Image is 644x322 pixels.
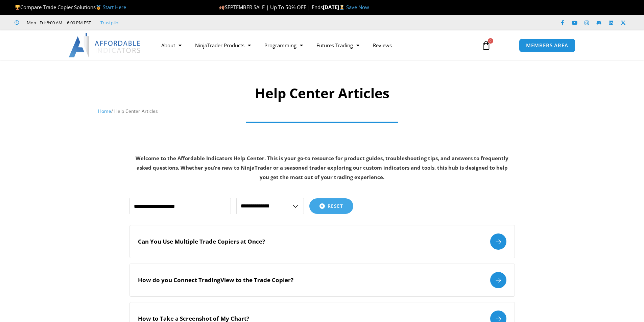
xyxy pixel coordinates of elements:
a: Save Now [346,4,369,10]
a: 0 [471,35,501,55]
h2: How do you Connect TradingView to the Trade Copier? [138,276,293,284]
img: 🥇 [96,5,101,10]
strong: [DATE] [323,4,346,10]
a: Trustpilot [100,19,120,27]
nav: Breadcrumb [98,107,546,116]
a: How do you Connect TradingView to the Trade Copier? [129,264,515,297]
a: Reviews [366,38,399,53]
h1: Help Center Articles [98,84,546,103]
a: Futures Trading [310,38,366,53]
h2: Can You Use Multiple Trade Copiers at Once? [138,238,265,245]
nav: Menu [154,38,474,53]
span: Mon - Fri: 8:00 AM – 6:00 PM EST [25,19,91,27]
a: Start Here [103,4,126,10]
span: 0 [488,38,493,44]
a: Programming [258,38,310,53]
img: LogoAI | Affordable Indicators – NinjaTrader [69,33,141,57]
a: Home [98,108,111,114]
button: Reset [309,198,353,214]
a: Can You Use Multiple Trade Copiers at Once? [129,225,515,258]
img: 🏆 [15,5,20,10]
span: SEPTEMBER SALE | Up To 50% OFF | Ends [219,4,323,10]
span: Reset [328,204,343,208]
strong: Welcome to the Affordable Indicators Help Center. This is your go-to resource for product guides,... [136,155,508,180]
span: MEMBERS AREA [526,43,568,48]
a: MEMBERS AREA [519,39,575,52]
img: ⌛ [339,5,344,10]
img: 🍂 [219,5,224,10]
a: About [154,38,188,53]
span: Compare Trade Copier Solutions [15,4,126,10]
a: NinjaTrader Products [188,38,258,53]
